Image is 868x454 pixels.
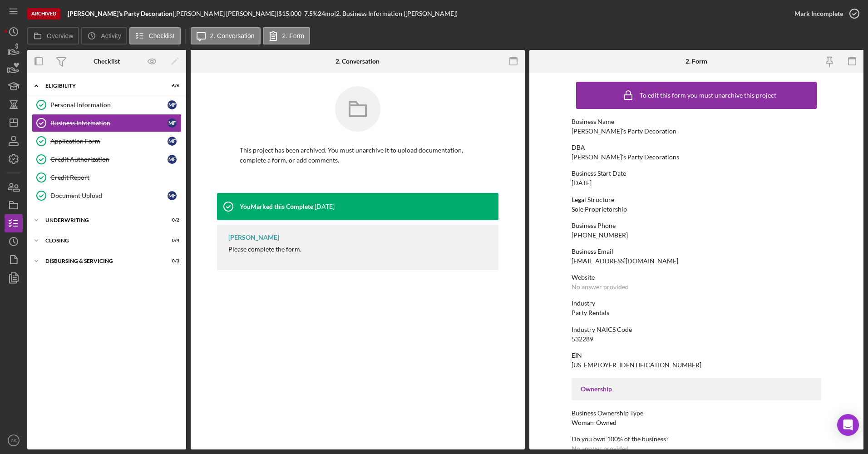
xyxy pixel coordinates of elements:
[45,83,157,89] div: Eligibility
[163,217,179,223] div: 0 / 2
[50,101,168,109] div: Personal Information
[81,27,127,44] button: Activity
[174,10,278,17] div: [PERSON_NAME] [PERSON_NAME] |
[163,83,179,89] div: 6 / 6
[228,234,279,241] div: [PERSON_NAME]
[68,10,174,17] div: |
[32,132,182,150] a: Application FormMF
[101,32,121,39] label: Activity
[572,118,821,125] div: Business Name
[315,203,335,210] time: 2024-11-14 23:59
[68,10,173,17] b: [PERSON_NAME]'s Party Decoration
[168,118,177,128] div: M F
[572,336,593,343] div: 532289
[240,145,476,166] p: This project has been archived. You must unarchive it to upload documentation, complete a form, o...
[572,232,628,239] div: [PHONE_NUMBER]
[572,361,701,369] div: [US_EMPLOYER_IDENTIFICATION_NUMBER]
[572,170,821,177] div: Business Start Date
[794,5,843,23] div: Mark Incomplete
[572,419,616,426] div: Woman-Owned
[50,119,168,127] div: Business Information
[572,352,821,359] div: EIN
[572,435,821,443] div: Do you own 100% of the business?
[240,203,313,210] div: You Marked this Complete
[572,222,821,229] div: Business Phone
[45,258,157,264] div: Disbursing & Servicing
[572,283,629,291] div: No answer provided
[282,32,304,39] label: 2. Form
[640,92,776,99] div: To edit this form you must unarchive this project
[168,100,177,109] div: M F
[45,217,157,223] div: Underwriting
[572,300,821,307] div: Industry
[168,137,177,146] div: M F
[47,32,73,39] label: Overview
[837,414,859,436] div: Open Intercom Messenger
[263,27,310,44] button: 2. Form
[10,438,16,443] text: CS
[27,8,60,20] div: Archived
[5,431,23,449] button: CS
[191,27,261,44] button: 2. Conversation
[129,27,181,44] button: Checklist
[32,114,182,132] a: Business InformationMF
[572,128,676,135] div: [PERSON_NAME]'s Party Decoration
[572,248,821,255] div: Business Email
[572,144,821,151] div: DBA
[572,309,609,316] div: Party Rentals
[572,326,821,333] div: Industry NAICS Code
[572,445,629,452] div: No answer provided
[149,32,175,39] label: Checklist
[50,192,168,199] div: Document Upload
[50,138,168,145] div: Application Form
[572,196,821,203] div: Legal Structure
[50,156,168,163] div: Credit Authorization
[785,5,863,23] button: Mark Incomplete
[572,179,592,187] div: [DATE]
[334,10,458,17] div: | 2. Business Information ([PERSON_NAME])
[581,385,812,393] div: Ownership
[163,258,179,264] div: 0 / 3
[163,238,179,243] div: 0 / 4
[94,58,120,65] div: Checklist
[168,191,177,200] div: M F
[686,58,707,65] div: 2. Form
[45,238,157,243] div: Closing
[168,155,177,164] div: M F
[335,58,380,65] div: 2. Conversation
[50,174,181,181] div: Credit Report
[572,410,821,417] div: Business Ownership Type
[32,150,182,168] a: Credit AuthorizationMF
[210,32,255,39] label: 2. Conversation
[572,274,821,281] div: Website
[278,10,301,17] span: $15,000
[228,246,301,253] div: Please complete the form.
[304,10,318,17] div: 7.5 %
[32,168,182,187] a: Credit Report
[572,153,679,161] div: [PERSON_NAME]'s Party Decorations
[32,187,182,205] a: Document UploadMF
[32,96,182,114] a: Personal InformationMF
[572,257,678,265] div: [EMAIL_ADDRESS][DOMAIN_NAME]
[318,10,334,17] div: 24 mo
[572,206,627,213] div: Sole Proprietorship
[27,27,79,44] button: Overview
